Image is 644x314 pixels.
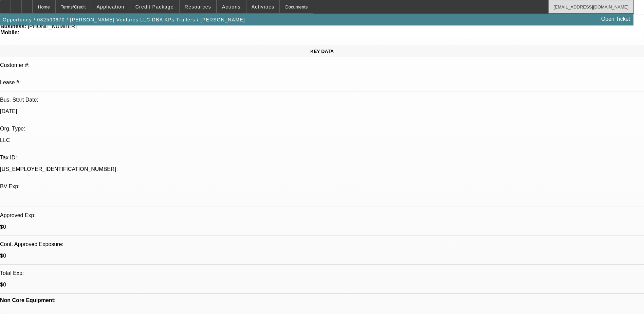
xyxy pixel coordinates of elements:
span: Activities [252,4,275,10]
strong: Mobile: [0,30,19,35]
span: Resources [185,4,211,10]
span: Application [96,4,124,10]
a: Open Ticket [599,13,633,25]
span: Opportunity / 082500670 / [PERSON_NAME] Ventures LLC DBA KPs Trailers / [PERSON_NAME] [3,17,245,22]
button: Credit Package [130,0,179,13]
span: KEY DATA [310,49,334,54]
button: Application [91,0,129,13]
span: Actions [222,4,241,10]
button: Resources [180,0,216,13]
button: Activities [246,0,280,13]
span: Credit Package [135,4,174,10]
button: Actions [217,0,246,13]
